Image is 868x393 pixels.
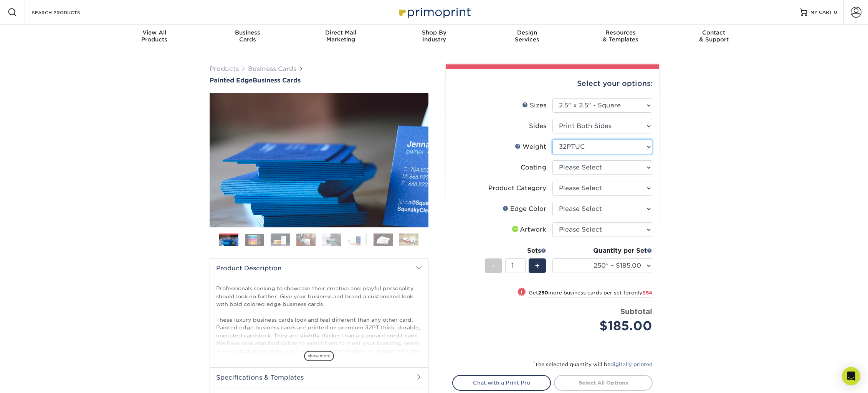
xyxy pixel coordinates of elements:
div: Marketing [294,29,387,43]
strong: 250 [538,290,548,296]
span: 0 [834,10,837,15]
span: Shop By [387,29,481,36]
span: Business [201,29,294,36]
h2: Specifications & Templates [210,367,428,387]
img: Primoprint [396,4,473,20]
a: Direct MailMarketing [294,25,387,49]
img: Business Cards 03 [271,233,290,247]
div: Services [481,29,574,43]
a: Products [210,65,239,72]
a: digitally printed [610,362,653,367]
div: Artwork [511,225,546,234]
img: Painted Edge 01 [210,51,428,270]
span: show more [304,351,334,361]
span: MY CART [810,9,832,16]
div: Sets [485,246,546,255]
span: Design [481,29,574,36]
div: Sizes [522,101,546,110]
a: View AllProducts [108,25,201,49]
span: View All [108,29,201,36]
span: Contact [667,29,761,36]
img: Business Cards 02 [245,234,264,246]
a: DesignServices [481,25,574,49]
span: Painted Edge [210,77,253,84]
div: Industry [387,29,481,43]
img: Business Cards 06 [348,233,367,247]
div: Open Intercom Messenger [842,367,860,385]
div: Product Category [488,184,546,193]
img: Business Cards 08 [399,233,418,247]
strong: Subtotal [620,307,652,316]
h2: Product Description [210,258,428,278]
span: Resources [574,29,667,36]
a: Contact& Support [667,25,761,49]
a: Painted EdgeBusiness Cards [210,77,428,84]
a: Chat with a Print Pro [452,375,551,390]
div: & Support [667,29,761,43]
a: Select All Options [554,375,653,390]
div: Products [108,29,201,43]
span: - [492,260,495,271]
div: Select your options: [452,69,653,98]
input: SEARCH PRODUCTS..... [31,8,106,17]
small: The selected quantity will be [533,362,653,367]
div: Weight [515,142,546,151]
div: & Templates [574,29,667,43]
span: + [535,260,540,271]
a: BusinessCards [201,25,294,49]
div: $185.00 [558,317,652,335]
span: Direct Mail [294,29,387,36]
img: Business Cards 04 [296,233,316,247]
div: Edge Color [503,204,546,214]
h1: Business Cards [210,77,428,84]
div: Coating [521,163,546,172]
span: ! [521,288,522,296]
a: Shop ByIndustry [387,25,481,49]
a: Resources& Templates [574,25,667,49]
img: Business Cards 05 [322,233,341,247]
div: Quantity per Set [552,246,652,255]
div: Sides [529,122,546,131]
small: Get more business cards per set for [529,290,652,298]
span: only [631,290,652,296]
img: Business Cards 07 [374,233,393,247]
div: Cards [201,29,294,43]
a: Business Cards [248,65,296,72]
span: $54 [642,290,652,296]
img: Business Cards 01 [219,231,238,250]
